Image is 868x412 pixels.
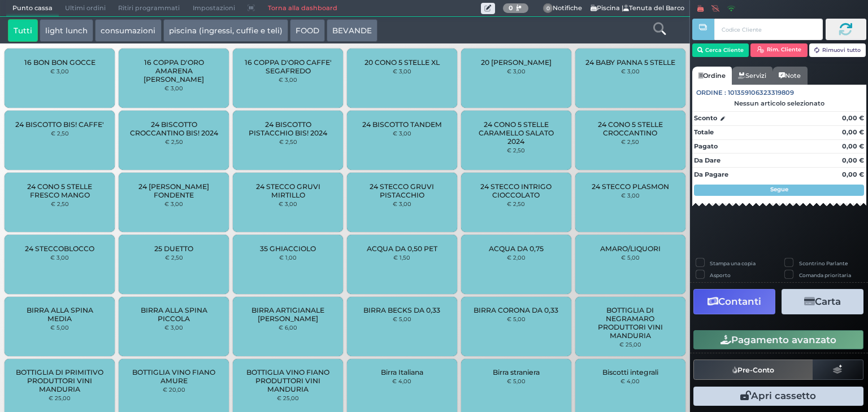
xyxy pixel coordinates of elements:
button: Apri cassetto [693,387,863,406]
small: € 5,00 [507,315,526,322]
b: 0 [509,4,513,12]
span: 35 GHIACCIOLO [260,244,316,253]
small: € 2,50 [279,138,297,145]
button: Rimuovi tutto [809,43,866,57]
span: Impostazioni [186,1,241,16]
button: piscina (ingressi, cuffie e teli) [163,19,288,42]
span: Ordine : [696,88,726,98]
small: € 3,00 [50,68,69,74]
strong: Sconto [694,113,717,123]
small: € 5,00 [50,324,69,331]
span: 101359106323319809 [728,88,794,98]
span: BOTTIGLIA DI PRIMITIVO PRODUTTORI VINI MANDURIA [14,368,105,393]
span: 0 [543,3,553,14]
span: BIRRA ALLA SPINA PICCOLA [128,306,219,323]
small: € 3,00 [50,254,69,261]
small: € 3,00 [621,192,640,199]
button: Pre-Conto [693,360,813,380]
span: 24 STECCOBLOCCO [25,244,94,253]
input: Codice Cliente [714,19,822,40]
small: € 3,00 [393,68,411,74]
small: € 3,00 [393,130,411,137]
small: € 2,50 [51,130,69,137]
span: ACQUA DA 0,50 PET [367,244,437,253]
small: € 4,00 [392,378,411,384]
small: € 2,50 [165,138,183,145]
small: € 1,00 [279,254,297,261]
div: Nessun articolo selezionato [692,99,866,107]
small: € 20,00 [163,386,185,393]
small: € 3,00 [621,68,640,74]
span: 16 COPPA D'ORO AMARENA [PERSON_NAME] [128,58,219,84]
span: 20 CONO 5 STELLE XL [364,58,440,67]
small: € 25,00 [619,341,641,348]
small: € 2,50 [51,200,69,207]
span: Ultimi ordini [59,1,112,16]
span: 24 [PERSON_NAME] FONDENTE [128,182,219,199]
small: € 1,50 [393,254,410,261]
span: 24 BISCOTTO BIS! CAFFE' [15,120,104,129]
small: € 5,00 [393,315,411,322]
button: BEVANDE [327,19,377,42]
span: BIRRA ALLA SPINA MEDIA [14,306,105,323]
strong: Totale [694,128,714,136]
small: € 3,00 [164,324,183,331]
a: Note [772,67,807,85]
span: 24 CONO 5 STELLE FRESCO MANGO [14,182,105,199]
button: Pagamento avanzato [693,330,863,349]
label: Asporto [710,271,731,279]
span: Ritiri programmati [112,1,186,16]
span: 24 STECCO GRUVI PISTACCHIO [357,182,448,199]
span: ACQUA DA 0,75 [489,244,544,253]
small: € 4,00 [620,378,640,384]
span: 24 CONO 5 STELLE CARAMELLO SALATO 2024 [471,120,562,146]
small: € 2,50 [621,138,639,145]
small: € 5,00 [507,378,526,384]
button: Rim. Cliente [750,43,808,57]
small: € 25,00 [277,395,299,401]
span: Birra straniera [493,368,540,376]
strong: Pagato [694,142,718,150]
span: 16 BON BON GOCCE [24,58,96,67]
strong: Da Pagare [694,170,728,178]
span: BOTTIGLIA VINO FIANO PRODUTTORI VINI MANDURIA [242,368,333,393]
span: 24 STECCO INTRIGO CIOCCOLATO [471,182,562,199]
span: BOTTIGLIA DI NEGRAMARO PRODUTTORI VINI MANDURIA [584,306,675,340]
label: Comanda prioritaria [799,271,851,279]
button: Tutti [8,19,38,42]
small: € 3,00 [164,200,183,207]
span: 24 STECCO PLASMON [592,182,669,191]
a: Torna alla dashboard [261,1,343,16]
span: 16 COPPA D'ORO CAFFE' SEGAFREDO [242,58,333,75]
strong: Da Dare [694,156,721,164]
button: consumazioni [95,19,161,42]
span: BIRRA BECKS DA 0,33 [363,306,440,314]
small: € 2,00 [507,254,526,261]
span: Birra Italiana [381,368,423,376]
button: Contanti [693,289,775,314]
span: 24 BISCOTTO PISTACCHIO BIS! 2024 [242,120,333,137]
strong: 0,00 € [842,142,864,150]
small: € 25,00 [49,395,71,401]
span: AMARO/LIQUORI [600,244,661,253]
a: Ordine [692,67,732,85]
span: 25 DUETTO [154,244,193,253]
span: BIRRA ARTIGIANALE [PERSON_NAME] [242,306,333,323]
small: € 2,50 [507,200,525,207]
strong: 0,00 € [842,156,864,164]
button: Carta [782,289,863,314]
span: BIRRA CORONA DA 0,33 [474,306,558,314]
span: Biscotti integrali [602,368,658,376]
button: FOOD [290,19,325,42]
small: € 2,50 [165,254,183,261]
span: 24 STECCO GRUVI MIRTILLO [242,182,333,199]
strong: 0,00 € [842,128,864,136]
small: € 3,00 [507,68,526,74]
small: € 3,00 [279,76,297,83]
small: € 3,00 [164,85,183,91]
small: € 3,00 [279,200,297,207]
button: Cerca Cliente [692,43,749,57]
strong: Segue [770,186,788,193]
label: Scontrino Parlante [799,260,848,267]
span: 24 BABY PANNA 5 STELLE [585,58,675,67]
